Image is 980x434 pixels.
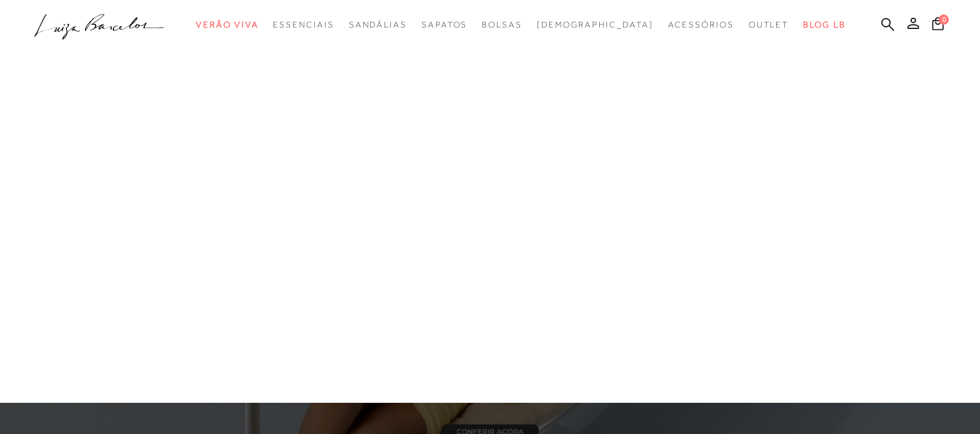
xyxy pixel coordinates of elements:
button: 0 [928,16,948,36]
a: categoryNavScreenReaderText [349,12,407,38]
a: categoryNavScreenReaderText [421,12,467,38]
span: Sapatos [421,20,467,30]
span: [DEMOGRAPHIC_DATA] [537,20,654,30]
span: 0 [939,14,949,25]
a: categoryNavScreenReaderText [196,12,258,38]
span: BLOG LB [803,20,845,30]
a: BLOG LB [803,12,845,38]
a: categoryNavScreenReaderText [668,12,734,38]
a: noSubCategoriesText [537,12,654,38]
span: Verão Viva [196,20,258,30]
a: categoryNavScreenReaderText [482,12,522,38]
a: categoryNavScreenReaderText [273,12,334,38]
span: Outlet [749,20,789,30]
span: Bolsas [482,20,522,30]
a: categoryNavScreenReaderText [749,12,789,38]
span: Sandálias [349,20,407,30]
span: Essenciais [273,20,334,30]
span: Acessórios [668,20,734,30]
